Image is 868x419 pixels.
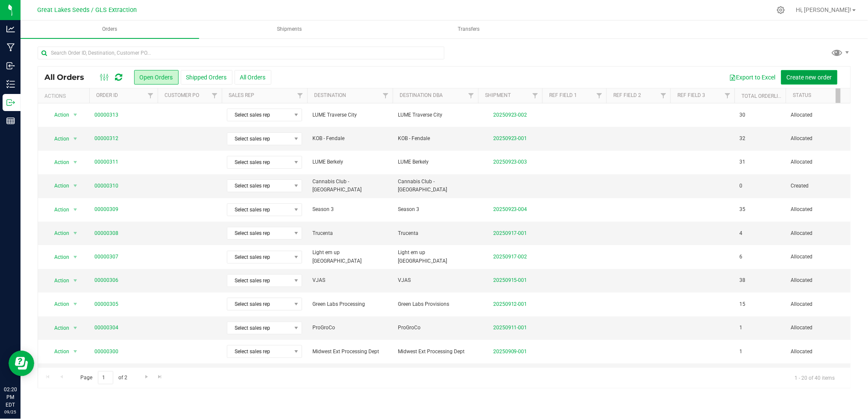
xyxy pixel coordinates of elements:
[796,6,852,13] span: Hi, [PERSON_NAME]!
[293,88,307,103] a: Filter
[493,254,527,260] a: 20250917-002
[227,227,291,239] span: Select sales rep
[208,88,222,103] a: Filter
[464,88,478,103] a: Filter
[791,205,845,214] span: Allocated
[47,133,70,145] span: Action
[791,111,845,119] span: Allocated
[70,109,81,121] span: select
[791,229,845,237] span: Allocated
[6,62,15,70] inline-svg: Inbound
[493,159,527,165] a: 20250923-003
[791,182,845,190] span: Created
[312,324,388,332] span: ProGroCo
[791,158,845,166] span: Allocated
[227,275,291,287] span: Select sales rep
[677,92,705,98] a: Ref Field 3
[47,298,70,310] span: Action
[398,158,473,166] span: LUME Berkely
[6,43,15,52] inline-svg: Manufacturing
[70,227,81,239] span: select
[656,88,671,103] a: Filter
[740,253,743,261] span: 6
[836,88,850,103] a: Filter
[70,346,81,357] span: select
[47,156,70,168] span: Action
[94,229,118,237] a: 00000308
[94,111,118,119] a: 00000313
[493,135,527,141] a: 20250923-001
[740,182,743,190] span: 0
[791,348,845,356] span: Allocated
[6,25,15,33] inline-svg: Analytics
[398,111,473,119] span: LUME Traverse City
[312,249,388,265] span: Light em up [GEOGRAPHIC_DATA]
[398,249,473,265] span: Light em up [GEOGRAPHIC_DATA]
[493,349,527,355] a: 20250909-001
[312,111,388,119] span: LUME Traverse City
[380,21,558,38] a: Transfers
[613,92,641,98] a: Ref Field 2
[793,92,811,98] a: Status
[791,276,845,284] span: Allocated
[227,109,291,121] span: Select sales rep
[154,371,166,383] a: Go to the last page
[312,135,388,143] span: KOB - Fendale
[493,277,527,283] a: 20250915-001
[592,88,606,103] a: Filter
[791,300,845,308] span: Allocated
[314,92,346,98] a: Destination
[165,92,199,98] a: Customer PO
[740,348,743,356] span: 1
[200,21,379,38] a: Shipments
[788,371,842,384] span: 1 - 20 of 40 items
[94,158,118,166] a: 00000311
[791,324,845,332] span: Allocated
[791,135,845,143] span: Allocated
[740,158,746,166] span: 31
[94,348,118,356] a: 00000300
[312,276,388,284] span: VJAS
[6,80,15,88] inline-svg: Inventory
[485,92,511,98] a: Shipment
[227,133,291,145] span: Select sales rep
[312,158,388,166] span: LUME Berkely
[493,325,527,331] a: 20250911-001
[47,204,70,216] span: Action
[776,6,786,14] div: Manage settings
[38,6,137,14] span: Great Lakes Seeds / GLS Extraction
[235,70,271,85] button: All Orders
[227,298,291,310] span: Select sales rep
[47,180,70,192] span: Action
[70,275,81,287] span: select
[144,88,158,103] a: Filter
[94,205,118,214] a: 00000309
[312,178,388,194] span: Cannabis Club - [GEOGRAPHIC_DATA]
[44,73,93,82] span: All Orders
[493,301,527,307] a: 20250912-001
[134,70,179,85] button: Open Orders
[70,322,81,334] span: select
[721,88,735,103] a: Filter
[740,229,743,237] span: 4
[70,251,81,263] span: select
[227,204,291,216] span: Select sales rep
[70,180,81,192] span: select
[227,156,291,168] span: Select sales rep
[741,93,788,99] a: Total Orderlines
[398,300,473,308] span: Green Labs Provisions
[265,26,313,33] span: Shipments
[740,276,746,284] span: 38
[140,371,153,383] a: Go to the next page
[6,117,15,125] inline-svg: Reports
[740,205,746,214] span: 35
[47,322,70,334] span: Action
[312,300,388,308] span: Green Labs Processing
[94,324,118,332] a: 00000304
[227,346,291,357] span: Select sales rep
[227,251,291,263] span: Select sales rep
[94,182,118,190] a: 00000310
[38,47,444,59] input: Search Order ID, Destination, Customer PO...
[47,346,70,357] span: Action
[229,92,254,98] a: Sales Rep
